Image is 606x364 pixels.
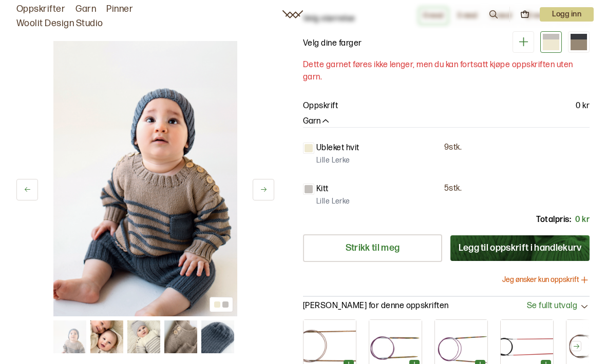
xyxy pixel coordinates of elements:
p: Lille Lerke [316,155,350,166]
img: Bilde av oppskrift [53,41,237,316]
a: Woolit [282,10,303,18]
p: Velg dine farger [303,37,362,50]
div: Kamel (ikke tilgjenglig) [568,31,590,53]
p: Oppskrift [303,100,338,112]
a: Strikk til meg [303,234,442,262]
button: Jeg ønsker kun oppskrift [502,275,590,285]
span: Se fullt utvalg [527,301,577,312]
a: Woolit Design Studio [16,16,103,31]
a: Oppskrifter [16,2,65,16]
p: 5 stk. [444,184,462,194]
button: Garn [303,116,331,127]
p: Dette garnet føres ikke lenger, men du kan fortsatt kjøpe oppskriften uten garn. [303,59,590,84]
p: Totalpris: [536,214,571,226]
p: Ubleket hvit [316,142,359,154]
a: Garn [75,2,96,16]
div: Hvit (ikke tilgjenglig) [540,31,562,53]
p: 9 stk. [444,143,462,153]
button: Legg til oppskrift i handlekurv [450,235,590,261]
button: [PERSON_NAME] for denne oppskriftenSe fullt utvalg [303,301,590,312]
p: 0 kr [576,100,590,112]
p: Lille Lerke [316,196,350,207]
p: 0 kr [575,214,590,226]
button: User dropdown [540,7,594,22]
p: Kitt [316,183,329,195]
p: [PERSON_NAME] for denne oppskriften [303,301,449,312]
p: Logg inn [540,7,594,22]
a: Pinner [106,2,133,16]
